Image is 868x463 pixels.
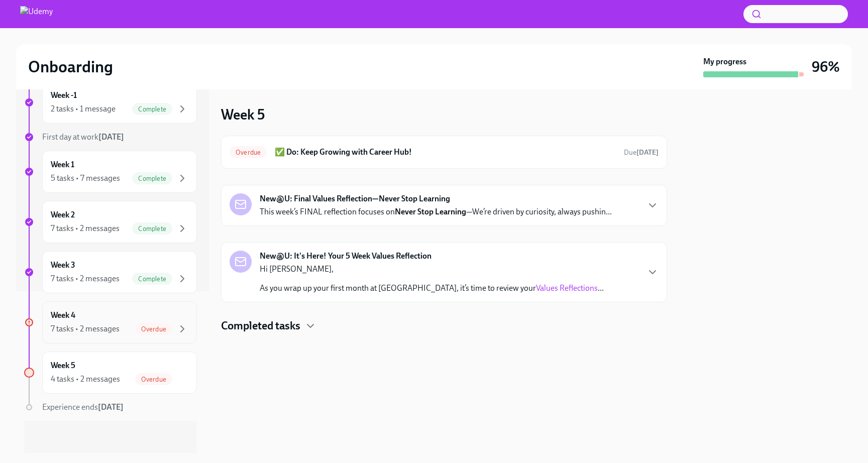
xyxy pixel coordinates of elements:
[536,283,598,293] a: Values Reflections
[24,151,197,193] a: Week 15 tasks • 7 messagesComplete
[703,56,746,67] strong: My progress
[51,374,120,385] div: 4 tasks • 2 messages
[51,310,75,321] h6: Week 4
[260,193,450,204] strong: New@U: Final Values Reflection—Never Stop Learning
[395,207,466,216] strong: Never Stop Learning
[98,132,124,142] strong: [DATE]
[132,105,172,113] span: Complete
[51,360,75,371] h6: Week 5
[98,402,124,412] strong: [DATE]
[221,105,265,124] h3: Week 5
[51,323,120,334] div: 7 tasks • 2 messages
[42,132,124,142] span: First day at work
[28,57,113,77] h2: Onboarding
[230,144,659,160] a: Overdue✅ Do: Keep Growing with Career Hub!Due[DATE]
[275,147,616,158] h6: ✅ Do: Keep Growing with Career Hub!
[51,173,120,184] div: 5 tasks • 7 messages
[260,251,431,262] strong: New@U: It's Here! Your 5 Week Values Reflection
[260,264,604,275] p: Hi [PERSON_NAME],
[24,201,197,243] a: Week 27 tasks • 2 messagesComplete
[135,376,172,383] span: Overdue
[132,275,172,283] span: Complete
[221,318,667,333] div: Completed tasks
[24,251,197,293] a: Week 37 tasks • 2 messagesComplete
[24,132,197,143] a: First day at work[DATE]
[51,103,116,114] div: 2 tasks • 1 message
[51,260,75,271] h6: Week 3
[42,402,124,412] span: Experience ends
[221,318,300,333] h4: Completed tasks
[230,149,267,156] span: Overdue
[260,206,612,217] p: This week’s FINAL reflection focuses on —We’re driven by curiosity, always pushin...
[260,283,604,294] p: As you wrap up your first month at [GEOGRAPHIC_DATA], it’s time to review your ...
[51,90,77,101] h6: Week -1
[812,58,840,76] h3: 96%
[624,148,659,157] span: Due
[24,301,197,343] a: Week 47 tasks • 2 messagesOverdue
[51,159,74,170] h6: Week 1
[135,325,172,333] span: Overdue
[132,225,172,233] span: Complete
[24,352,197,394] a: Week 54 tasks • 2 messagesOverdue
[20,6,53,22] img: Udemy
[636,148,659,157] strong: [DATE]
[24,81,197,124] a: Week -12 tasks • 1 messageComplete
[51,209,75,220] h6: Week 2
[132,175,172,182] span: Complete
[51,223,120,234] div: 7 tasks • 2 messages
[624,148,659,157] span: October 11th, 2025 05:30
[51,273,120,284] div: 7 tasks • 2 messages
